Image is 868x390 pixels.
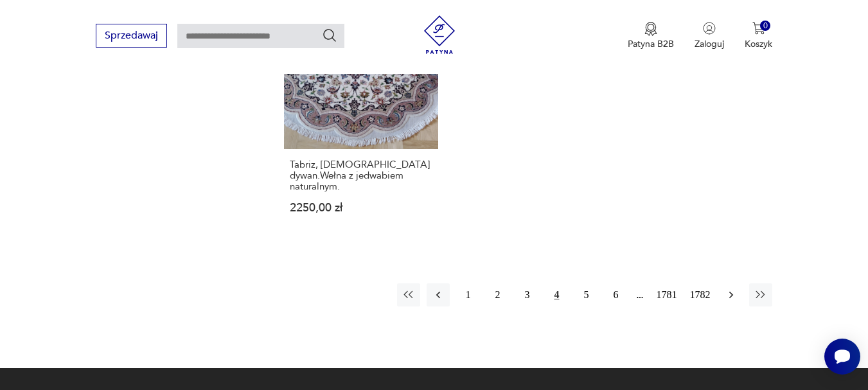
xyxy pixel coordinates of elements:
button: 3 [515,283,538,306]
h3: Tabriz, [DEMOGRAPHIC_DATA] dywan.Wełna z jedwabiem naturalnym. [290,159,432,192]
button: 2 [486,283,509,306]
button: 0Koszyk [745,22,772,50]
p: Koszyk [745,38,772,50]
a: Sprzedawaj [96,32,167,41]
button: Sprzedawaj [96,24,167,48]
button: 1781 [653,283,680,306]
button: Szukaj [322,28,337,43]
img: Patyna - sklep z meblami i dekoracjami vintage [420,15,459,54]
button: 4 [545,283,568,306]
iframe: Smartsupp widget button [824,339,860,375]
p: Zaloguj [695,38,724,50]
img: Ikona medalu [644,22,657,36]
img: Ikonka użytkownika [703,22,716,35]
button: 1782 [686,283,713,306]
button: Patyna B2B [628,22,674,50]
button: 1 [456,283,479,306]
button: Zaloguj [695,22,724,50]
p: 2250,00 zł [290,202,432,213]
button: 5 [574,283,598,306]
a: Ikona medaluPatyna B2B [628,22,674,50]
img: Ikona koszyka [752,22,765,35]
div: 0 [760,21,771,31]
p: Patyna B2B [628,38,674,50]
button: 6 [604,283,627,306]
